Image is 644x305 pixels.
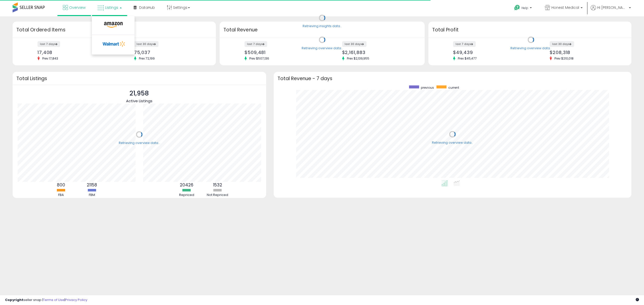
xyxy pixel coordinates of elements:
[69,5,86,10] span: Overview
[105,5,118,10] span: Listings
[119,141,160,145] div: Retrieving overview data..
[597,5,627,10] span: Hi [PERSON_NAME]
[514,5,520,11] i: Get Help
[510,46,551,50] div: Retrieving overview data..
[521,6,528,10] span: Help
[510,1,537,16] a: Help
[302,46,343,50] div: Retrieving overview data..
[432,140,473,145] div: Retrieving overview data..
[591,5,631,16] a: Hi [PERSON_NAME]
[551,5,579,10] span: Honest Medical
[139,5,155,10] span: DataHub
